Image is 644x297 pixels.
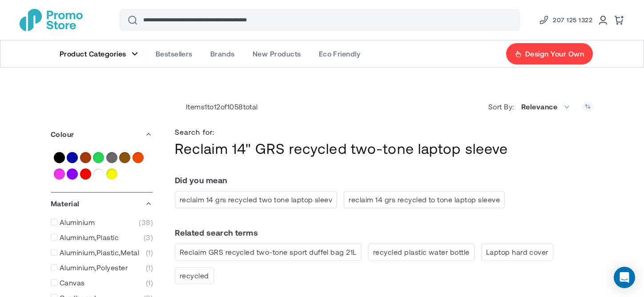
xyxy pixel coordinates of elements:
[521,102,557,111] span: Relevance
[214,102,221,111] span: 12
[80,152,91,163] a: Brown
[67,152,78,163] a: Blue
[201,40,244,67] a: Brands
[516,98,576,116] span: Relevance
[156,49,193,58] span: Bestsellers
[51,123,153,145] div: Colour
[146,248,153,257] span: 1
[210,49,235,58] span: Brands
[344,191,505,208] a: reclaim 14 grs recycled to tone laptop sleeve
[175,128,508,158] h1: Reclaim 14" GRS recycled two-tone laptop sleeve
[80,169,91,180] a: Red
[310,40,370,67] a: Eco Friendly
[60,233,119,242] span: Aluminium,Plastic
[539,15,592,25] a: Phone
[488,102,516,111] label: Sort By
[147,40,201,67] a: Bestsellers
[119,152,130,163] a: Natural
[54,169,65,180] a: Pink
[175,244,362,261] a: Reclaim GRS recycled two-tone sport duffel bag 21L
[106,152,117,163] a: Grey
[93,169,104,180] a: White
[175,128,508,136] span: Search for:
[553,15,592,25] span: 207 125 1322
[67,169,78,180] a: Purple
[319,49,361,58] span: Eco Friendly
[175,176,593,185] dt: Did you mean
[175,267,214,284] a: recycled
[175,228,593,237] dt: Related search terms
[244,40,310,67] a: New Products
[525,49,584,58] span: Design Your Own
[614,267,635,288] div: Open Intercom Messenger
[227,102,243,111] span: 1058
[60,218,95,227] span: Aluminium
[60,49,126,58] span: Product Categories
[51,193,153,215] div: Material
[20,9,83,31] a: store logo
[146,278,153,287] span: 1
[60,278,85,287] span: Canvas
[146,263,153,272] span: 1
[51,278,153,287] a: Canvas 1
[139,218,153,227] span: 38
[54,152,65,163] a: Black
[481,244,553,261] a: Laptop hard cover
[205,102,207,111] span: 1
[106,169,117,180] a: Yellow
[582,101,593,112] a: Set Ascending Direction
[51,248,153,257] a: Aluminium,Plastic,Metal 1
[368,244,475,261] a: recycled plastic water bottle
[175,191,338,208] a: reclaim 14 grs recycled two tone laptop sleev
[253,49,301,58] span: New Products
[93,152,104,163] a: Green
[506,43,593,65] a: Design Your Own
[60,248,139,257] span: Aluminium,Plastic,Metal
[51,233,153,242] a: Aluminium,Plastic 3
[175,102,258,111] p: Items to of total
[60,263,128,272] span: Aluminium,Polyester
[51,263,153,272] a: Aluminium,Polyester 1
[144,233,153,242] span: 3
[20,9,83,31] img: Promotional Merchandise
[133,152,144,163] a: Orange
[51,40,147,67] a: Product Categories
[51,218,153,227] a: Aluminium 38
